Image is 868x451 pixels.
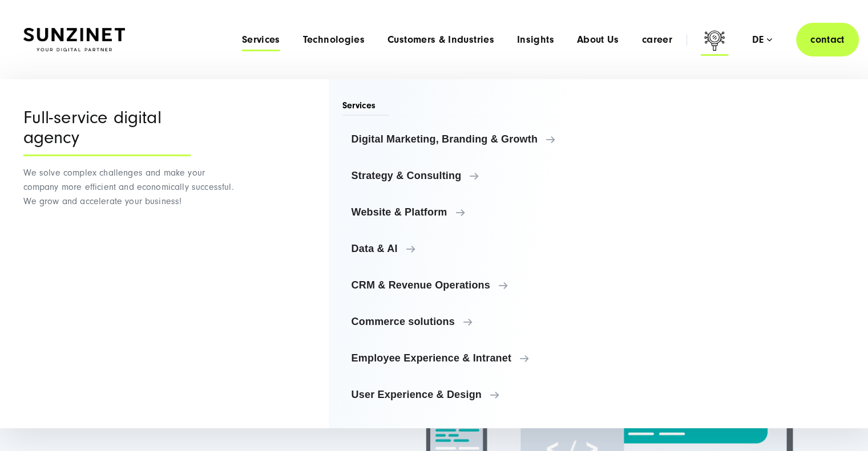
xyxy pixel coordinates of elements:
a: Technologies [303,34,365,46]
font: Services [242,34,280,46]
font: Full-service digital agency [23,107,162,148]
a: About Us [577,34,619,46]
font: Data & AI [352,243,398,254]
a: career [642,34,672,46]
font: Insights [517,34,554,46]
font: CRM & Revenue Operations [352,279,490,291]
a: Website & Platform [342,198,587,226]
font: career [642,34,672,46]
a: Strategy & Consulting [342,162,587,189]
a: Digital Marketing, Branding & Growth [342,125,587,153]
font: Website & Platform [352,206,447,218]
font: Services [342,100,376,111]
font: Technologies [303,34,365,46]
a: Services [242,34,280,46]
a: User Experience & Design [342,381,587,408]
font: Strategy & Consulting [352,170,462,181]
font: We solve complex challenges and make your company more efficient and economically successful. [23,168,234,192]
a: CRM & Revenue Operations [342,271,587,299]
font: Digital Marketing, Branding & Growth [352,133,538,145]
font: Commerce solutions [352,316,455,327]
a: Commerce solutions [342,308,587,335]
font: contact [810,34,845,46]
font: We grow and accelerate your business! [23,196,182,206]
font: About Us [577,34,619,46]
a: Customers & Industries [387,34,494,46]
a: Insights [517,34,554,46]
font: de [752,34,764,46]
a: Employee Experience & Intranet [342,344,587,372]
font: Customers & Industries [387,34,494,46]
a: Data & AI [342,235,587,262]
font: Employee Experience & Intranet [352,352,512,364]
a: contact [796,23,859,56]
font: User Experience & Design [352,389,482,400]
img: SUNZINET Full Service Digital Agency [23,28,125,52]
